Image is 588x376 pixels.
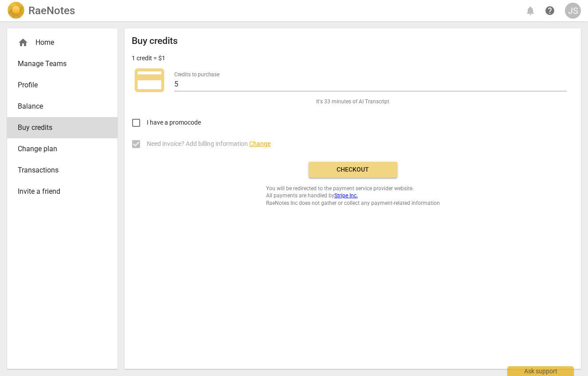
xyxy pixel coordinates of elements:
[266,185,440,207] span: You will be redirected to the payment service provider website. All payments are handled by RaeNo...
[18,37,28,48] span: home
[132,35,178,47] h2: Buy credits
[565,3,581,19] button: JS
[28,4,75,17] h2: RaeNotes
[18,165,100,176] span: Transactions
[147,118,201,127] span: I have a promocode
[7,74,118,96] a: Profile
[7,2,25,20] img: Logo
[147,139,270,149] span: Need invoice? Add billing information
[542,3,558,19] a: Help
[7,160,118,181] a: Transactions
[334,192,358,199] a: Stripe Inc.
[249,140,270,147] span: Change
[132,63,167,98] span: credit_card
[7,53,118,74] a: Manage Teams
[7,96,118,117] a: Balance
[7,181,118,202] a: Invite a friend
[545,5,555,16] span: help
[18,122,100,133] span: Buy credits
[18,144,100,154] span: Change plan
[174,72,220,77] label: Credits to purchase
[18,186,100,197] span: Invite a friend
[316,165,390,174] span: Checkout
[132,54,165,63] p: 1 credit = $1
[7,32,118,53] div: Home
[7,138,118,160] a: Change plan
[18,101,100,112] span: Balance
[309,162,397,178] button: Checkout
[7,117,118,138] a: Buy credits
[507,366,574,376] div: Ask support
[18,59,100,69] span: Manage Teams
[316,98,389,106] span: It's 33 minutes of AI Transcript
[18,37,100,48] div: Home
[7,2,75,20] a: LogoRaeNotes
[18,80,100,90] span: Profile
